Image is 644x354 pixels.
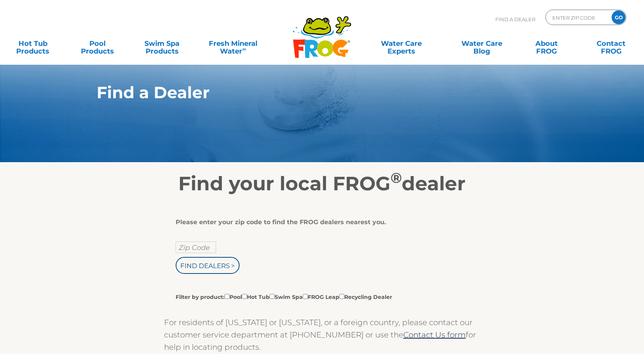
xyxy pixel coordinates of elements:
[522,36,572,51] a: AboutFROG
[612,10,626,24] input: GO
[8,36,58,51] a: Hot TubProducts
[176,292,392,301] label: Filter by product: Pool Hot Tub Swim Spa FROG Leap Recycling Dealer
[457,36,507,51] a: Water CareBlog
[137,36,188,51] a: Swim SpaProducts
[242,294,247,299] input: Filter by product:PoolHot TubSwim SpaFROG LeapRecycling Dealer
[403,330,466,339] a: Contact Us form
[242,46,246,52] sup: ∞
[85,172,559,195] h2: Find your local FROG dealer
[339,294,344,299] input: Filter by product:PoolHot TubSwim SpaFROG LeapRecycling Dealer
[164,316,480,353] p: For residents of [US_STATE] or [US_STATE], or a foreign country, please contact our customer serv...
[176,218,463,226] div: Please enter your zip code to find the FROG dealers nearest you.
[176,257,240,274] input: Find Dealers >
[270,294,275,299] input: Filter by product:PoolHot TubSwim SpaFROG LeapRecycling Dealer
[552,12,604,23] input: Zip Code Form
[303,294,308,299] input: Filter by product:PoolHot TubSwim SpaFROG LeapRecycling Dealer
[495,10,535,29] p: Find A Dealer
[202,36,265,51] a: Fresh MineralWater∞
[72,36,123,51] a: PoolProducts
[225,294,230,299] input: Filter by product:PoolHot TubSwim SpaFROG LeapRecycling Dealer
[586,36,636,51] a: ContactFROG
[361,36,442,51] a: Water CareExperts
[391,169,402,186] sup: ®
[97,83,512,102] h1: Find a Dealer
